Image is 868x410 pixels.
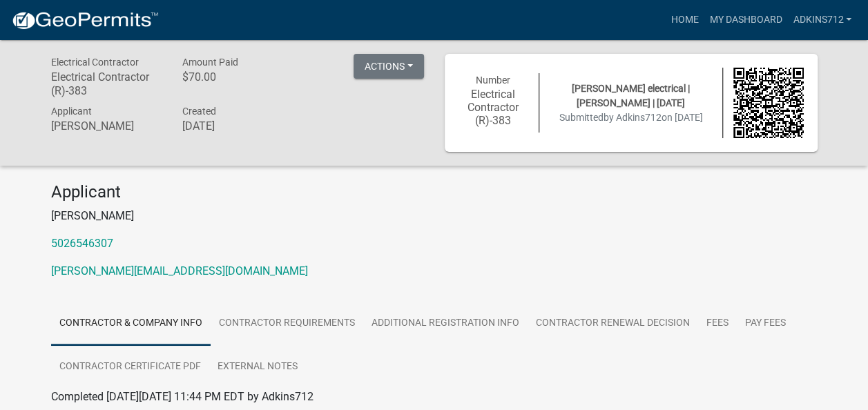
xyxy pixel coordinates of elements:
a: Contractor & Company Info [51,302,211,346]
span: by Adkins712 [604,112,662,123]
a: Fees [698,302,737,346]
a: My Dashboard [704,7,787,33]
a: Contractor Requirements [211,302,363,346]
span: Completed [DATE][DATE] 11:44 PM EDT by Adkins712 [51,390,314,403]
h6: Electrical Contractor (R)-383 [51,70,162,97]
h6: Electrical Contractor (R)-383 [459,88,529,128]
a: Home [665,7,704,33]
span: Amount Paid [182,57,238,68]
h6: [PERSON_NAME] [51,119,162,133]
h4: Applicant [51,182,818,202]
span: Submitted on [DATE] [559,112,703,123]
a: Adkins712 [787,7,857,33]
a: [PERSON_NAME][EMAIL_ADDRESS][DOMAIN_NAME] [51,264,308,277]
a: Additional Registration Info [363,302,528,346]
a: Contractor Renewal Decision [528,302,698,346]
p: [PERSON_NAME] [51,208,818,224]
h6: [DATE] [182,119,292,133]
a: Pay Fees [737,302,794,346]
a: Contractor Certificate PDF [51,345,209,389]
span: Applicant [51,106,92,117]
span: [PERSON_NAME] electrical | [PERSON_NAME] | [DATE] [572,83,690,108]
a: 5026546307 [51,237,113,250]
span: Electrical Contractor [51,57,139,68]
h6: $70.00 [182,70,292,84]
a: External Notes [209,345,306,389]
span: Number [476,75,510,86]
img: QR code [733,68,804,138]
button: Actions [354,54,424,79]
span: Created [182,106,215,117]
